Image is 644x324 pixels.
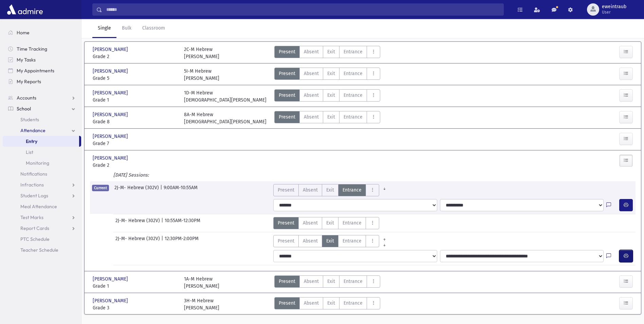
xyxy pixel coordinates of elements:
a: Test Marks [3,212,81,223]
span: Grade 5 [93,75,177,82]
span: School [17,106,31,112]
div: AttTypes [274,68,380,82]
span: 2J-M- Hebrew (302V) [114,184,160,196]
div: 1D-M Hebrew [DEMOGRAPHIC_DATA][PERSON_NAME] [184,89,266,104]
span: Entrance [344,300,363,307]
span: Exit [326,237,334,245]
span: [PERSON_NAME] [93,111,129,118]
span: My Reports [17,78,41,85]
span: Entrance [344,48,363,55]
span: Student Logs [20,193,48,199]
span: | [161,235,165,247]
span: [PERSON_NAME] [93,46,129,53]
span: Exit [326,186,334,194]
a: All Prior [379,235,390,240]
a: Students [3,114,81,125]
span: [PERSON_NAME] [93,297,129,304]
a: Bulk [116,19,137,38]
span: 12:30PM-2:00PM [165,235,199,247]
span: Students [20,116,39,123]
span: Infractions [20,182,44,188]
span: Grade 7 [93,140,177,147]
span: PTC Schedule [20,236,50,242]
a: Home [3,27,81,38]
span: Entrance [344,113,363,121]
span: [PERSON_NAME] [93,68,129,75]
a: List [3,147,81,158]
span: Current [92,185,109,191]
span: 2J-M- Hebrew (302V) [115,235,161,247]
div: AttTypes [274,275,380,290]
span: Entrance [343,237,362,245]
a: Classroom [137,19,170,38]
a: My Reports [3,76,81,87]
span: Present [279,92,295,99]
span: User [602,10,626,15]
span: My Appointments [17,68,54,74]
span: Grade 1 [93,283,177,290]
span: Grade 2 [93,162,177,169]
span: My Tasks [17,57,36,63]
a: Infractions [3,179,81,190]
div: AttTypes [274,297,380,311]
span: Present [279,278,295,285]
span: Grade 8 [93,118,177,125]
a: Meal Attendance [3,201,81,212]
span: Exit [327,70,335,77]
span: [PERSON_NAME] [93,275,129,283]
a: Student Logs [3,190,81,201]
span: Present [278,219,294,227]
img: AdmirePro [5,3,44,16]
div: AttTypes [274,89,380,104]
span: [PERSON_NAME] [93,155,129,162]
span: Exit [327,48,335,55]
div: AttTypes [273,184,390,196]
div: AttTypes [274,111,380,125]
span: Notifications [20,171,47,177]
div: 8A-M Hebrew [DEMOGRAPHIC_DATA][PERSON_NAME] [184,111,266,125]
span: Exit [327,300,335,307]
a: Monitoring [3,158,81,168]
span: Absent [303,186,318,194]
span: Entrance [344,92,363,99]
div: 5I-M Hebrew [PERSON_NAME] [184,68,219,82]
span: Monitoring [26,160,49,166]
a: My Tasks [3,54,81,65]
span: Entrance [343,219,362,227]
span: Entrance [343,186,362,194]
span: Absent [304,92,319,99]
span: Test Marks [20,214,43,220]
a: Single [92,19,116,38]
span: Absent [304,113,319,121]
span: Report Cards [20,225,49,231]
div: AttTypes [273,217,379,229]
span: Present [279,70,295,77]
span: Present [278,237,294,245]
a: Accounts [3,92,81,103]
span: Exit [327,278,335,285]
span: eweintraub [602,4,626,10]
a: Notifications [3,168,81,179]
div: 2C-M Hebrew [PERSON_NAME] [184,46,219,60]
span: Time Tracking [17,46,47,52]
span: Grade 1 [93,96,177,104]
span: Absent [304,278,319,285]
span: Absent [304,300,319,307]
a: Entry [3,136,79,147]
a: Report Cards [3,223,81,234]
span: Present [278,186,294,194]
span: List [26,149,33,155]
input: Search [102,3,503,16]
span: Present [279,300,295,307]
span: Present [279,113,295,121]
a: Time Tracking [3,43,81,54]
span: Attendance [20,127,45,133]
span: 2J-M- Hebrew (302V) [115,217,161,229]
div: AttTypes [274,46,380,60]
span: Accounts [17,95,36,101]
span: Grade 3 [93,304,177,311]
span: Absent [303,219,318,227]
span: Grade 2 [93,53,177,60]
a: Teacher Schedule [3,245,81,255]
span: Exit [327,113,335,121]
